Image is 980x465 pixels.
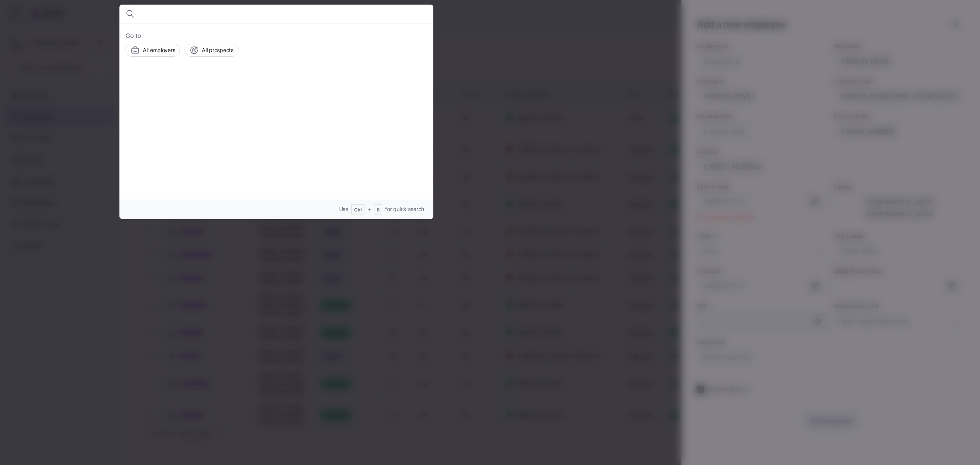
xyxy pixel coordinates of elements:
[126,31,427,41] span: Go to
[377,207,380,213] span: B
[143,46,175,54] span: All employers
[202,46,233,54] span: All prospects
[367,205,371,213] span: +
[339,205,348,213] span: Use
[126,44,180,57] button: All employers
[354,207,362,213] span: Ctrl
[385,205,424,213] span: for quick search
[185,44,238,57] button: All prospects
